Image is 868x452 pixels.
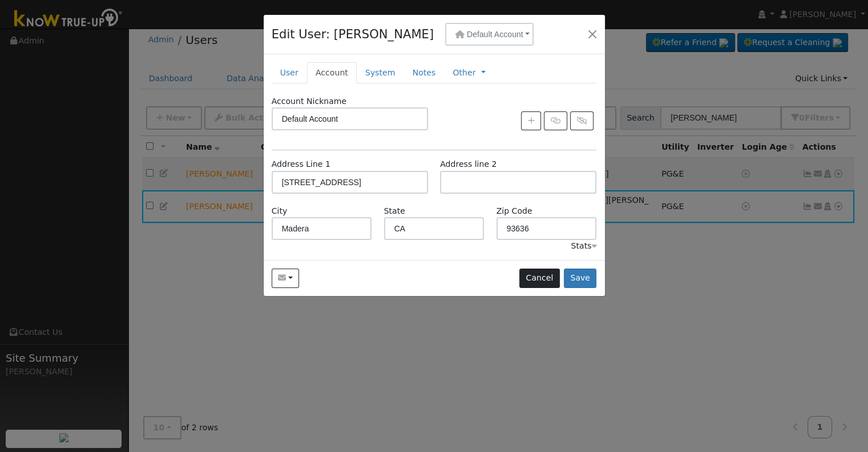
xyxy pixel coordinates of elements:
[403,62,444,83] a: Notes
[440,158,496,170] label: Address line 2
[570,111,594,131] button: Unlink Account
[445,23,534,46] button: Default Account
[272,62,307,83] a: User
[272,269,300,288] button: andrew.rodriguez@maderacounty.com
[519,269,560,288] button: Cancel
[571,240,596,252] div: Stats
[544,111,567,131] button: Link Account
[384,205,405,217] label: State
[496,205,532,217] label: Zip Code
[272,205,288,217] label: City
[564,269,597,288] button: Save
[307,62,357,83] a: Account
[521,111,541,131] button: Create New Account
[453,67,475,79] a: Other
[272,158,330,170] label: Address Line 1
[272,95,347,107] label: Account Nickname
[272,25,434,43] h4: Edit User: [PERSON_NAME]
[467,30,523,39] span: Default Account
[357,62,404,83] a: System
